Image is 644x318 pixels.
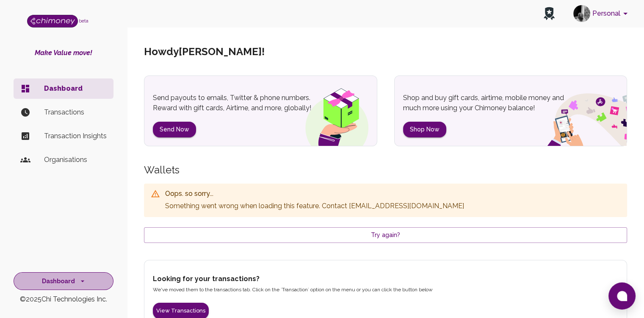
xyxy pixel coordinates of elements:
button: Try again? [144,227,627,243]
p: Transaction Insights [44,131,107,141]
span: beta [79,18,88,23]
img: avatar [573,5,590,22]
button: Shop Now [403,122,446,137]
p: Something went wrong when loading this feature . Contact [EMAIL_ADDRESS][DOMAIN_NAME] [165,201,464,211]
h5: Wallets [144,163,627,177]
p: Shop and buy gift cards, airtime, mobile money and much more using your Chimoney balance! [403,93,583,113]
button: account of current user [570,3,634,25]
h5: Howdy [PERSON_NAME] ! [144,45,265,59]
button: Dashboard [14,272,113,290]
span: We've moved them to the transactions tab. Click on the `Transaction` option on the menu or you ca... [153,287,433,293]
img: gift box [290,82,377,146]
img: Logo [27,15,78,28]
p: Send payouts to emails, Twitter & phone numbers. Reward with gift cards, Airtime, and more, globa... [153,93,332,113]
div: Oops. so sorry... [165,189,464,199]
button: Open chat window [608,282,636,310]
button: Send Now [153,122,196,137]
strong: Looking for your transactions? [153,275,260,283]
p: Organisations [44,155,107,165]
img: social spend [525,84,627,146]
p: Transactions [44,107,107,117]
p: Dashboard [44,84,107,94]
